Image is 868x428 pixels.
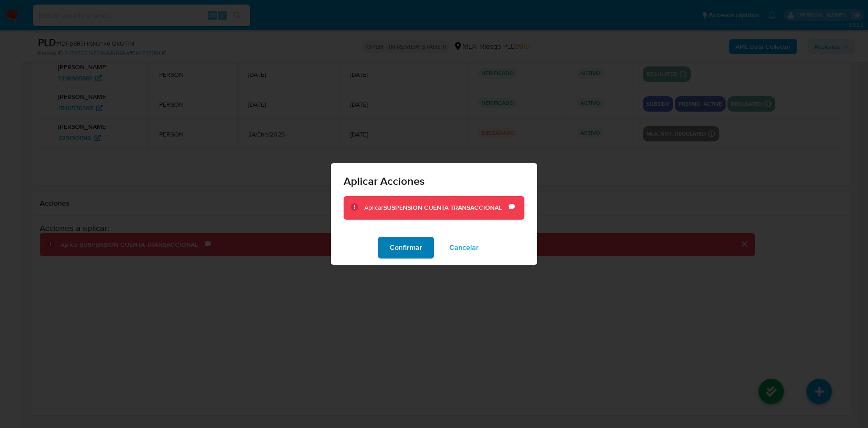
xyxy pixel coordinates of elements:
span: Aplicar Acciones [344,176,524,187]
span: Cancelar [449,238,479,258]
button: Confirmar [378,237,434,259]
span: Confirmar [390,238,422,258]
b: SUSPENSION CUENTA TRANSACCIONAL [383,203,502,212]
div: Aplicar [364,203,509,212]
button: Cancelar [438,237,491,259]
